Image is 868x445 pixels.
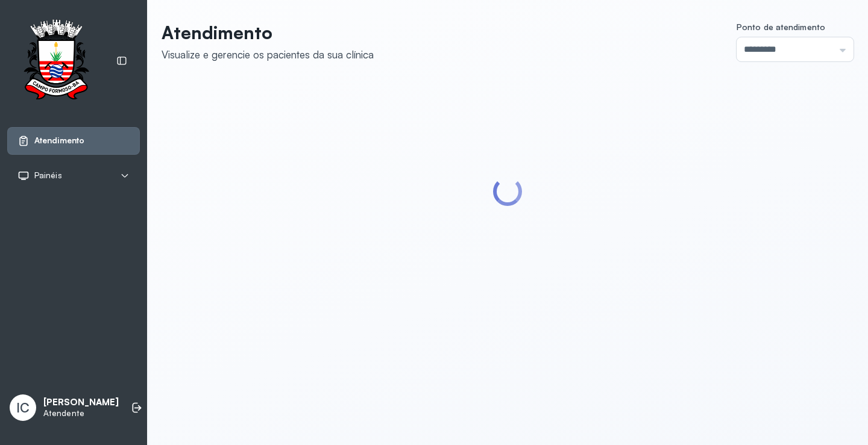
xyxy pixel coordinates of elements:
span: Painéis [34,170,62,181]
p: Atendimento [162,22,374,43]
span: Ponto de atendimento [737,22,825,32]
span: Atendimento [34,135,84,146]
p: Atendente [43,408,119,419]
div: Visualize e gerencie os pacientes da sua clínica [162,48,374,61]
a: Atendimento [17,135,130,147]
p: [PERSON_NAME] [43,397,119,408]
img: Logotipo do estabelecimento [13,19,99,103]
